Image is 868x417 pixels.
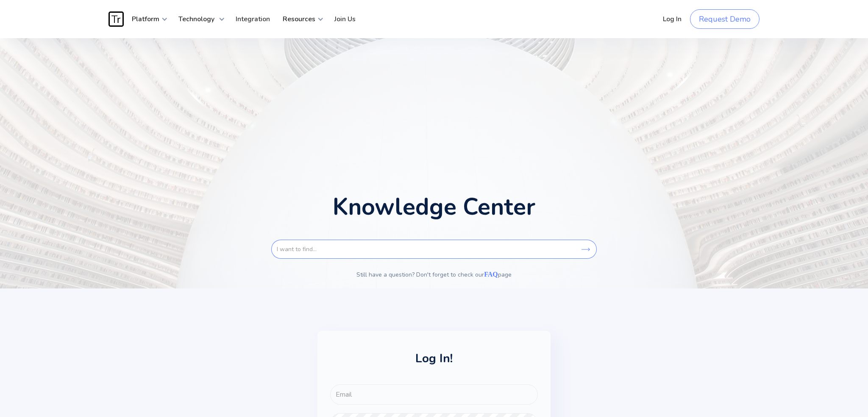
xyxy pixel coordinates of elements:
[330,352,538,374] h5: Log In!
[178,14,214,24] strong: Technology
[108,11,124,27] img: Traces Logo
[229,6,276,32] a: Integration
[271,269,597,280] p: Still have a question? Don't forget to check our page
[172,6,225,32] div: Technology
[271,240,575,259] input: I want to find…
[575,240,597,259] input: Search
[132,14,159,24] strong: Platform
[328,6,362,32] a: Join Us
[276,6,324,32] div: Resources
[657,6,688,32] a: Log In
[690,9,759,29] a: Request Demo
[484,271,498,278] a: FAQ
[125,6,168,32] div: Platform
[330,384,538,405] input: Email
[283,14,315,24] strong: Resources
[108,11,125,27] a: home
[333,195,535,218] h1: Knowledge Center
